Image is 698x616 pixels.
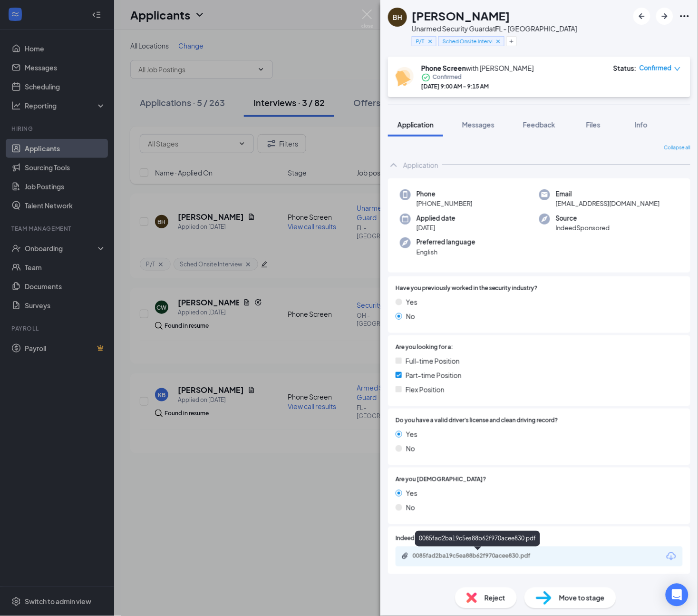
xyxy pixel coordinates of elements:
[666,551,677,562] svg: Download
[485,593,505,603] span: Reject
[506,36,517,46] button: Plus
[421,73,431,82] svg: CheckmarkCircle
[659,10,670,22] svg: ArrowRight
[421,82,534,90] div: [DATE] 9:00 AM - 9:15 AM
[417,237,475,247] span: Preferred language
[633,8,650,25] button: ArrowLeftNew
[679,10,690,22] svg: Ellipses
[396,475,486,484] span: Are you [DEMOGRAPHIC_DATA]?
[417,199,473,208] span: [PHONE_NUMBER]
[406,370,462,381] span: Part-time Position
[393,12,402,22] div: BH
[415,531,540,547] div: 0085fad2ba19c5ea88b62f970acee830.pdf
[388,159,399,171] svg: ChevronUp
[406,429,417,440] span: Yes
[613,63,637,73] div: Status :
[396,416,558,425] span: Do you have a valid driver's license and clean driving record?
[556,214,610,223] span: Source
[421,63,534,73] div: with [PERSON_NAME]
[396,534,437,543] span: Indeed Resume
[412,24,577,33] div: Unarmed Security Guard at FL - [GEOGRAPHIC_DATA]
[406,356,460,366] span: Full-time Position
[417,214,456,223] span: Applied date
[397,120,434,129] span: Application
[556,199,660,208] span: [EMAIL_ADDRESS][DOMAIN_NAME]
[396,343,453,352] span: Are you looking for a:
[396,284,538,293] span: Have you previously worked in the security industry?
[523,120,555,129] span: Feedback
[640,63,672,73] span: Confirmed
[417,223,456,233] span: [DATE]
[443,37,493,45] span: Sched Onsite Interview
[664,144,690,152] span: Collapse all
[556,223,610,233] span: IndeedSponsored
[413,552,546,560] div: 0085fad2ba19c5ea88b62f970acee830.pdf
[666,584,688,606] div: Open Intercom Messenger
[421,64,466,72] b: Phone Screen
[416,37,425,45] span: P/T
[412,8,510,24] h1: [PERSON_NAME]
[401,552,555,561] a: Paperclip0085fad2ba19c5ea88b62f970acee830.pdf
[406,297,417,307] span: Yes
[586,120,601,129] span: Files
[417,189,473,199] span: Phone
[406,443,415,454] span: No
[433,73,462,82] span: Confirmed
[406,311,415,322] span: No
[636,10,648,22] svg: ArrowLeftNew
[635,120,648,129] span: Info
[462,120,494,129] span: Messages
[403,160,438,170] div: Application
[401,552,409,560] svg: Paperclip
[406,488,417,499] span: Yes
[495,38,502,45] svg: Cross
[556,189,660,199] span: Email
[509,39,514,44] svg: Plus
[417,247,475,257] span: English
[674,66,681,72] span: down
[427,38,434,45] svg: Cross
[406,384,445,395] span: Flex Position
[559,593,605,603] span: Move to stage
[656,8,673,25] button: ArrowRight
[406,502,415,513] span: No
